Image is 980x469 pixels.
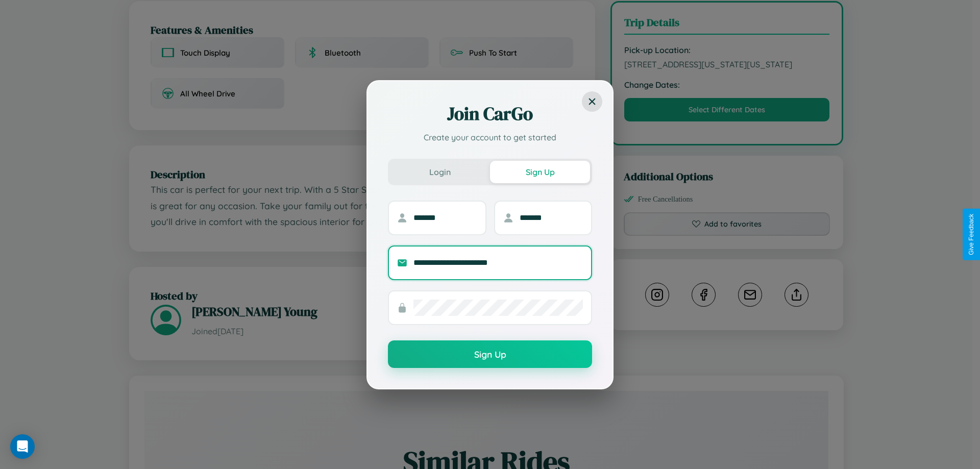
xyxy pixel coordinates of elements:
[388,102,592,126] h2: Join CarGo
[968,214,975,255] div: Give Feedback
[388,131,592,143] p: Create your account to get started
[490,161,590,183] button: Sign Up
[10,434,35,459] div: Open Intercom Messenger
[390,161,490,183] button: Login
[388,340,592,368] button: Sign Up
